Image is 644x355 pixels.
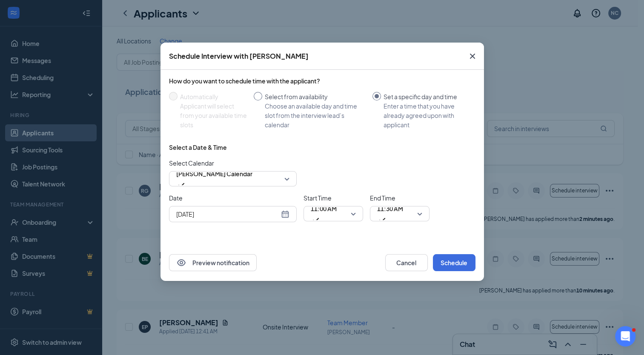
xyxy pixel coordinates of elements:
span: [PERSON_NAME] Calendar [176,167,252,180]
svg: Eye [176,258,186,268]
span: Start Time [303,193,363,203]
svg: Cross [467,51,478,61]
div: Set a specific day and time [384,92,469,101]
svg: Checkmark [311,215,321,225]
iframe: Intercom live chat [615,326,635,346]
div: Select a Date & Time [169,143,227,152]
div: How do you want to schedule time with the applicant? [169,77,475,85]
span: Select Calendar [169,158,297,168]
div: Automatically [180,92,247,101]
button: Schedule [433,254,475,271]
button: EyePreview notification [169,254,257,271]
button: Cancel [385,254,428,271]
span: Date [169,193,297,203]
svg: Checkmark [176,180,186,190]
svg: Checkmark [377,215,387,225]
div: Applicant will select from your available time slots [180,101,247,129]
input: Aug 26, 2025 [176,209,279,219]
span: 11:00 AM [311,202,337,215]
div: Enter a time that you have already agreed upon with applicant [384,101,469,129]
div: Choose an available day and time slot from the interview lead’s calendar [265,101,366,129]
span: End Time [370,193,429,203]
div: Schedule Interview with [PERSON_NAME] [169,52,309,61]
button: Close [461,43,484,70]
div: Select from availability [265,92,366,101]
span: 11:30 AM [377,202,403,215]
